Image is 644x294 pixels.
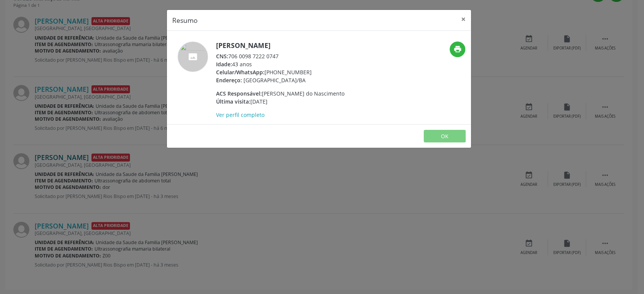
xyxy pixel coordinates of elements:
[216,98,250,105] span: Última visita:
[216,53,228,60] span: CNS:
[216,77,242,84] span: Endereço:
[456,10,471,29] button: Close
[216,69,264,76] span: Celular/WhatsApp:
[216,89,344,97] div: [PERSON_NAME] do Nascimento
[216,97,344,105] div: [DATE]
[172,15,198,25] h5: Resumo
[216,52,344,60] div: 706 0098 7222 0747
[216,42,344,50] h5: [PERSON_NAME]
[453,45,462,53] i: print
[216,90,262,97] span: ACS Responsável:
[216,61,232,68] span: Idade:
[216,60,344,68] div: 43 anos
[216,68,344,76] div: [PHONE_NUMBER]
[244,77,306,84] span: [GEOGRAPHIC_DATA]/BA
[178,42,208,72] img: accompaniment
[450,42,465,57] button: print
[424,130,466,143] button: OK
[216,111,264,118] a: Ver perfil completo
